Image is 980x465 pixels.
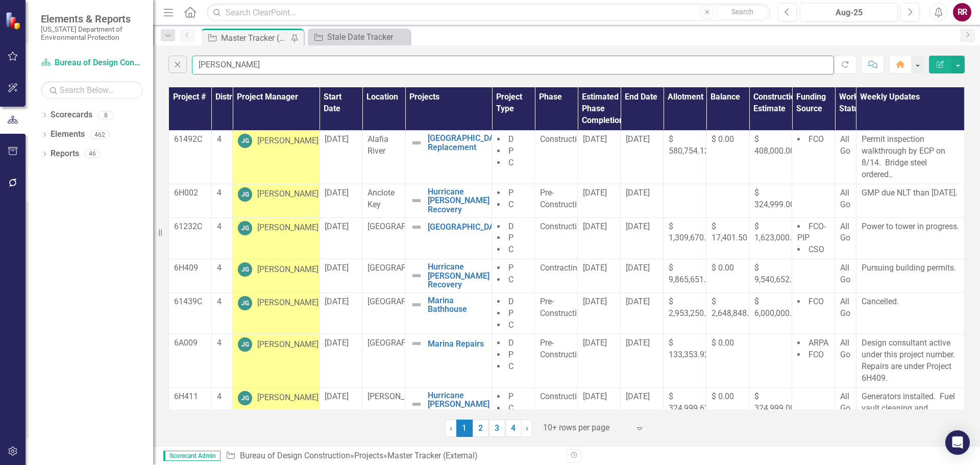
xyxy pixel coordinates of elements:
[583,188,607,198] span: [DATE]
[840,297,850,318] span: All Go
[749,217,792,259] td: Double-Click to Edit
[626,134,650,144] span: [DATE]
[621,387,664,429] td: Double-Click to Edit
[535,259,578,293] td: Double-Click to Edit
[835,131,856,184] td: Double-Click to Edit
[233,292,320,334] td: Double-Click to Edit
[174,262,206,274] p: 6H409
[535,292,578,334] td: Double-Click to Edit
[508,263,513,273] span: P
[731,8,753,16] span: Search
[320,387,362,429] td: Double-Click to Edit
[257,339,318,351] div: [PERSON_NAME]
[405,259,492,293] td: Double-Click to Edit Right Click for Context Menu
[226,450,559,462] div: » »
[233,259,320,293] td: Double-Click to Edit
[712,134,734,144] span: $ 0.00
[862,391,960,426] p: Generators installed. Fuel vault cleaning and modifications in progress.
[238,391,252,405] div: JG
[367,391,429,401] span: [PERSON_NAME]
[578,259,621,293] td: Double-Click to Edit
[456,420,473,437] span: 1
[211,217,232,259] td: Double-Click to Edit
[856,184,965,217] td: Double-Click to Edit
[792,387,835,429] td: Double-Click to Edit
[792,184,835,217] td: Double-Click to Edit
[749,334,792,387] td: Double-Click to Edit
[669,134,709,156] span: $ 580,754.12
[862,187,960,199] p: GMP due NLT than [DATE].
[169,184,212,217] td: Double-Click to Edit
[856,131,965,184] td: Double-Click to Edit
[754,222,801,243] span: $ 1,623,000.00
[257,222,318,234] div: [PERSON_NAME]
[540,134,586,144] span: Construction
[626,263,650,273] span: [DATE]
[508,338,514,348] span: D
[362,259,405,293] td: Double-Click to Edit
[856,217,965,259] td: Double-Click to Edit
[169,334,212,387] td: Double-Click to Edit
[238,296,252,310] div: JG
[428,296,486,314] a: Marina Bathhouse
[508,361,513,371] span: C
[840,263,850,284] span: All Go
[233,131,320,184] td: Double-Click to Edit
[310,31,407,43] a: Stale Date Tracker
[840,338,850,359] span: All Go
[669,222,715,243] span: $ 1,309,670.50
[257,264,318,276] div: [PERSON_NAME]
[535,217,578,259] td: Double-Click to Edit
[664,259,706,293] td: Double-Click to Edit
[233,334,320,387] td: Double-Click to Edit
[540,391,586,401] span: Construction
[808,338,828,348] span: ARPA
[754,297,801,318] span: $ 6,000,000.00
[238,337,252,352] div: JG
[664,184,706,217] td: Double-Click to Edit
[221,32,288,44] div: Master Tracker (External)
[621,217,664,259] td: Double-Click to Edit
[583,297,607,306] span: [DATE]
[712,263,734,273] span: $ 0.00
[578,131,621,184] td: Double-Click to Edit
[405,217,492,259] td: Double-Click to Edit Right Click for Context Menu
[492,334,535,387] td: Double-Click to Edit
[835,217,856,259] td: Double-Click to Edit
[320,259,362,293] td: Double-Click to Edit
[508,200,513,209] span: C
[362,292,405,334] td: Double-Click to Edit
[238,221,252,235] div: JG
[664,387,706,429] td: Double-Click to Edit
[354,451,383,460] a: Projects
[706,184,749,217] td: Double-Click to Edit
[856,334,965,387] td: Double-Click to Edit
[325,134,349,144] span: [DATE]
[410,337,423,350] img: Not Defined
[535,334,578,387] td: Double-Click to Edit
[367,222,445,231] span: [GEOGRAPHIC_DATA]
[669,338,709,359] span: $ 133,353.92
[51,109,92,121] a: Scorecards
[362,334,405,387] td: Double-Click to Edit
[862,296,960,308] p: Cancelled.
[800,3,898,21] button: Aug-25
[583,391,607,401] span: [DATE]
[749,131,792,184] td: Double-Click to Edit
[492,184,535,217] td: Double-Click to Edit
[325,297,349,306] span: [DATE]
[862,134,960,180] p: Permit inspection walkthrough by ECP on 8/14. Bridge steel ordered..
[792,217,835,259] td: Double-Click to Edit
[508,297,514,306] span: D
[754,188,795,209] span: $ 324,999.00
[754,134,795,156] span: $ 408,000.00
[327,31,407,43] div: Stale Date Tracker
[405,334,492,387] td: Double-Click to Edit Right Click for Context Menu
[626,338,650,348] span: [DATE]
[508,391,513,401] span: P
[428,339,486,349] a: Marina Repairs
[664,334,706,387] td: Double-Click to Edit
[712,222,747,243] span: $ 17,401.50
[174,134,206,145] p: 61492C
[367,188,395,209] span: Anclote Key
